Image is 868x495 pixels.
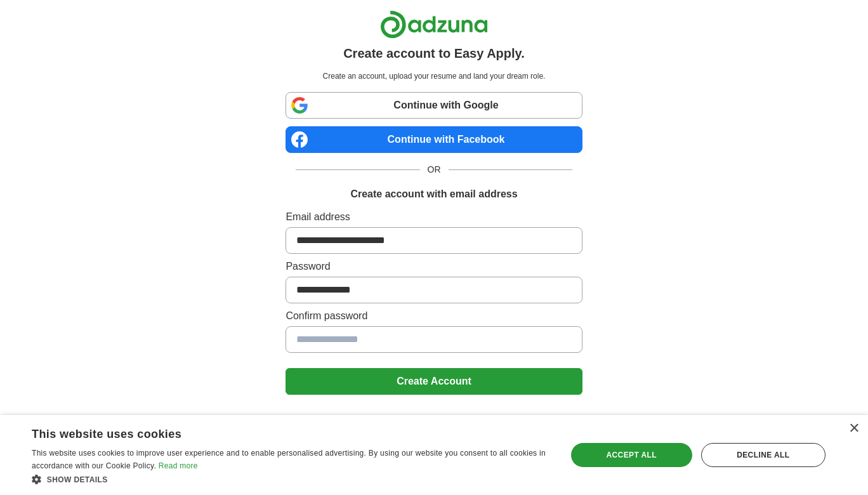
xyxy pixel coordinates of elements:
div: This website uses cookies [32,423,519,442]
div: Show details [32,473,551,485]
span: This website uses cookies to improve user experience and to enable personalised advertising. By u... [32,449,546,470]
p: Create an account, upload your resume and land your dream role. [288,70,579,82]
a: Continue with Google [286,92,582,119]
span: Show details [47,475,108,484]
h1: Create account to Easy Apply. [343,44,525,63]
div: Accept all [571,443,692,467]
a: Continue with Facebook [286,126,582,153]
a: Read more, opens a new window [159,461,198,470]
label: Password [286,259,582,274]
label: Confirm password [286,308,582,324]
div: Close [849,424,858,433]
div: Decline all [701,443,825,467]
span: OR [420,163,449,176]
button: Create Account [286,368,582,395]
label: Email address [286,209,582,225]
img: Adzuna logo [380,10,488,39]
h1: Create account with email address [350,187,517,202]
